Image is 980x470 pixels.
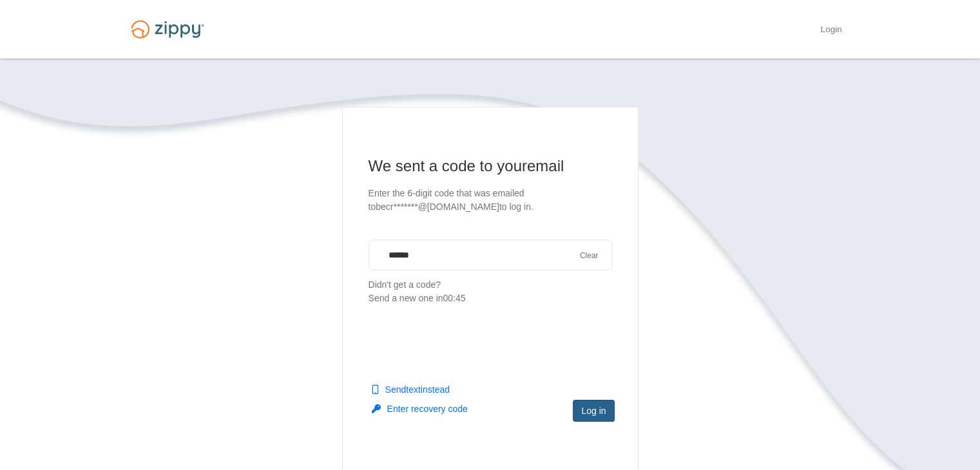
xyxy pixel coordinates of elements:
[369,278,612,305] p: Didn't get a code?
[573,400,614,422] button: Log in
[820,24,841,37] a: Login
[369,156,612,176] h1: We sent a code to your email
[372,383,450,396] button: Sendtextinstead
[369,187,612,214] p: Enter the 6-digit code that was emailed to becr*******@[DOMAIN_NAME] to log in.
[123,14,212,44] img: Logo
[369,292,612,305] div: Send a new one in 00:45
[576,250,602,262] button: Clear
[372,402,468,415] button: Enter recovery code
